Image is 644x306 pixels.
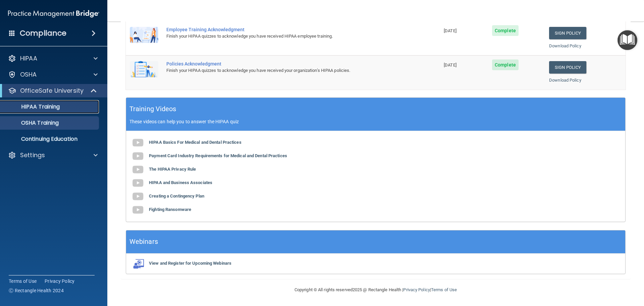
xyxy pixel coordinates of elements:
[492,59,519,70] span: Complete
[20,151,45,159] p: Settings
[149,193,204,199] b: Creating a Contingency Plan
[131,190,145,203] img: gray_youtube_icon.38fcd6cc.png
[549,27,586,39] a: Sign Policy
[20,54,37,62] p: HIPAA
[131,149,145,163] img: gray_youtube_icon.38fcd6cc.png
[8,151,98,159] a: Settings
[549,78,581,83] a: Download Policy
[4,103,60,110] p: HIPAA Training
[4,120,59,126] p: OSHA Training
[149,140,241,145] b: HIPAA Basics For Medical and Dental Practices
[8,7,99,20] img: PMB logo
[149,180,212,185] b: HIPAA and Business Associates
[4,136,96,142] p: Continuing Education
[549,43,581,48] a: Download Policy
[618,30,637,50] button: Open Resource Center
[131,203,145,217] img: gray_youtube_icon.38fcd6cc.png
[444,28,457,33] span: [DATE]
[9,287,64,294] span: Ⓒ Rectangle Health 2024
[431,287,457,292] a: Terms of Use
[131,163,145,176] img: gray_youtube_icon.38fcd6cc.png
[131,259,145,269] img: webinarIcon.c7ebbf15.png
[129,103,176,115] h5: Training Videos
[149,207,191,212] b: Fighting Ransomware
[149,153,287,158] b: Payment Card Industry Requirements for Medical and Dental Practices
[8,87,97,95] a: OfficeSafe University
[20,29,66,38] h4: Compliance
[9,278,37,285] a: Terms of Use
[131,136,145,149] img: gray_youtube_icon.38fcd6cc.png
[8,54,98,62] a: HIPAA
[166,67,406,75] div: Finish your HIPAA quizzes to acknowledge you have received your organization’s HIPAA policies.
[20,87,84,95] p: OfficeSafe University
[166,32,406,40] div: Finish your HIPAA quizzes to acknowledge you have received HIPAA employee training.
[8,71,98,79] a: OSHA
[20,71,37,79] p: OSHA
[149,167,196,172] b: The HIPAA Privacy Rule
[549,61,586,74] a: Sign Policy
[166,61,406,67] div: Policies Acknowledgment
[45,278,75,285] a: Privacy Policy
[149,261,231,266] b: View and Register for Upcoming Webinars
[166,27,406,32] div: Employee Training Acknowledgment
[444,62,457,68] span: [DATE]
[129,236,158,248] h5: Webinars
[253,279,498,301] div: Copyright © All rights reserved 2025 @ Rectangle Health | |
[131,176,145,190] img: gray_youtube_icon.38fcd6cc.png
[528,258,636,285] iframe: Drift Widget Chat Controller
[403,287,430,292] a: Privacy Policy
[492,25,519,36] span: Complete
[129,119,622,124] p: These videos can help you to answer the HIPAA quiz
